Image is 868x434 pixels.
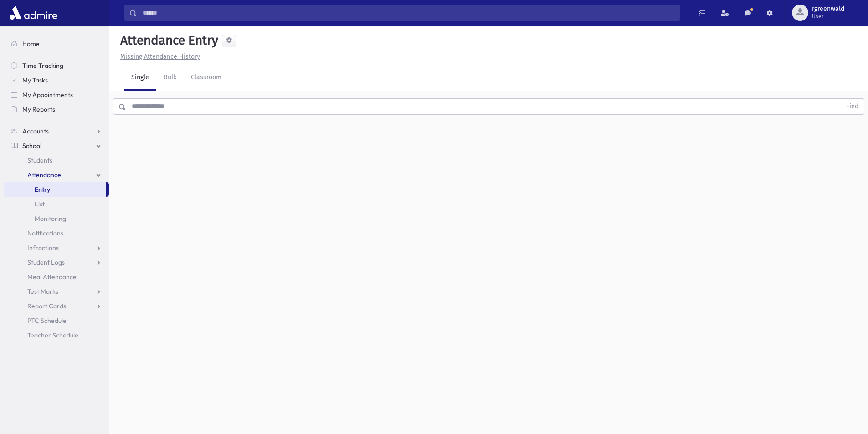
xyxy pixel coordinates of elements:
a: Classroom [184,65,229,91]
span: Test Marks [27,287,58,296]
a: Single [124,65,156,91]
u: Missing Attendance History [120,53,200,61]
input: Search [137,5,680,21]
span: Entry [35,185,50,194]
span: My Reports [22,105,55,113]
a: Meal Attendance [4,270,109,284]
span: Students [27,156,52,164]
span: User [812,13,844,20]
a: School [4,138,109,153]
a: PTC Schedule [4,313,109,328]
span: Attendance [27,171,61,179]
a: Accounts [4,124,109,138]
a: My Appointments [4,87,109,102]
span: Meal Attendance [27,273,77,281]
span: Teacher Schedule [27,331,78,339]
a: Infractions [4,240,109,255]
img: AdmirePro [7,4,60,22]
span: School [22,142,41,150]
span: rgreenwald [812,5,844,13]
span: PTC Schedule [27,317,67,325]
a: Missing Attendance History [117,53,200,61]
span: Infractions [27,244,59,252]
span: My Appointments [22,91,73,99]
span: My Tasks [22,76,48,84]
h5: Attendance Entry [117,33,218,48]
a: Attendance [4,168,109,182]
a: Entry [4,182,106,197]
a: My Tasks [4,73,109,87]
a: Test Marks [4,284,109,299]
a: Student Logs [4,255,109,270]
span: Accounts [22,127,49,135]
span: Notifications [27,229,63,237]
span: Home [22,40,40,48]
span: Student Logs [27,258,65,266]
a: Notifications [4,226,109,240]
a: Home [4,36,109,51]
a: My Reports [4,102,109,117]
a: Monitoring [4,211,109,226]
a: Teacher Schedule [4,328,109,342]
span: Report Cards [27,302,66,310]
a: Students [4,153,109,168]
a: Report Cards [4,299,109,313]
span: List [35,200,45,208]
span: Monitoring [35,214,66,223]
span: Time Tracking [22,61,63,70]
a: List [4,197,109,211]
a: Time Tracking [4,58,109,73]
button: Find [841,99,864,114]
a: Bulk [156,65,184,91]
